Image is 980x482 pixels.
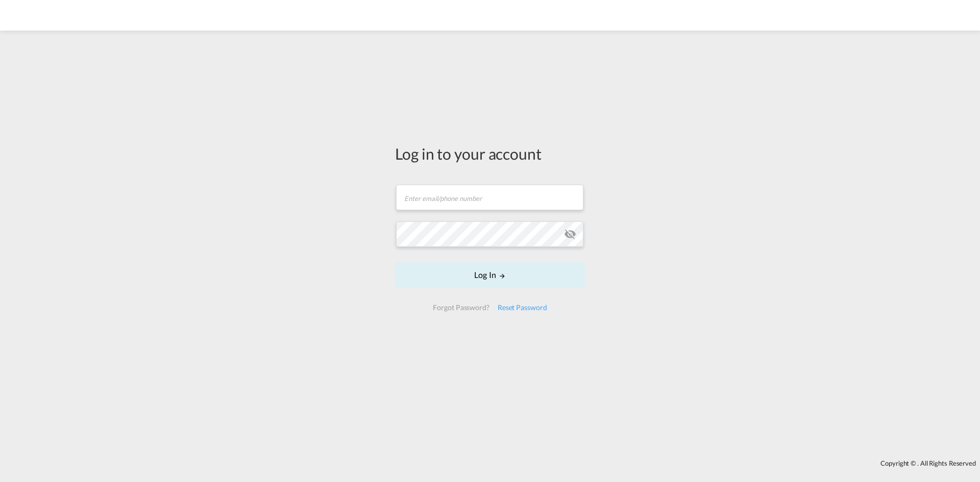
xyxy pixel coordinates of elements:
[494,298,551,317] div: Reset Password
[395,262,585,288] button: LOGIN
[429,298,493,317] div: Forgot Password?
[395,143,585,164] div: Log in to your account
[564,228,576,240] md-icon: icon-eye-off
[396,185,583,210] input: Enter email/phone number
